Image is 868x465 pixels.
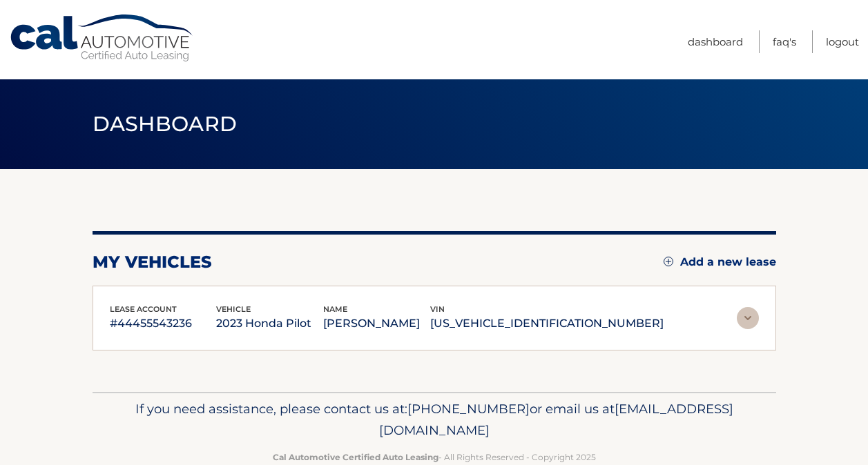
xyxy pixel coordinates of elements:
[737,307,759,329] img: accordion-rest.svg
[216,314,323,333] p: 2023 Honda Pilot
[688,30,743,53] a: Dashboard
[430,314,664,333] p: [US_VEHICLE_IDENTIFICATION_NUMBER]
[9,14,195,63] a: Cal Automotive
[102,398,767,442] p: If you need assistance, please contact us at: or email us at
[664,255,776,269] a: Add a new lease
[216,304,251,314] span: vehicle
[407,401,530,417] span: [PHONE_NUMBER]
[102,450,767,464] p: - All Rights Reserved - Copyright 2025
[93,252,212,273] h2: my vehicles
[110,314,217,333] p: #44455543236
[93,111,238,137] span: Dashboard
[773,30,796,53] a: FAQ's
[430,304,445,314] span: vin
[323,314,430,333] p: [PERSON_NAME]
[826,30,859,53] a: Logout
[110,304,177,314] span: lease account
[323,304,347,314] span: name
[664,257,673,266] img: add.svg
[273,452,438,462] strong: Cal Automotive Certified Auto Leasing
